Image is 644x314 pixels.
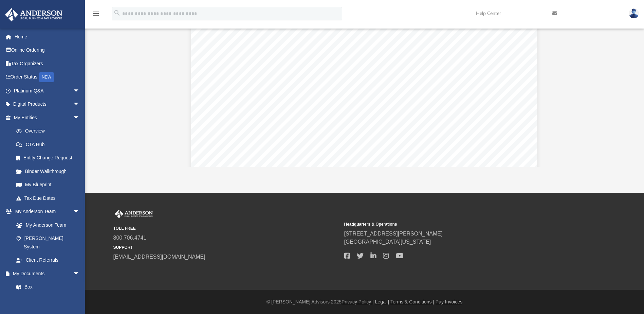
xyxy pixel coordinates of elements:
a: Privacy Policy | [342,299,374,304]
a: Order StatusNEW [5,70,90,84]
span: arrow_drop_down [73,84,87,98]
div: NEW [39,72,54,82]
a: Home [5,30,90,43]
a: CTA Hub [10,138,90,151]
small: SUPPORT [113,244,339,250]
a: My Blueprint [10,178,87,192]
a: [EMAIL_ADDRESS][DOMAIN_NAME] [113,254,205,260]
span: , on behalf of River Bluff Holdings, [402,125,491,131]
a: My Documentsarrow_drop_down [5,267,87,280]
span: [PERSON_NAME] [363,34,412,40]
i: search [113,9,121,17]
a: Client Referrals [10,254,87,267]
span: Holdings, LLC, as its Manager, Beneficiary [363,84,472,90]
span: , [405,34,407,40]
a: Box [10,280,83,294]
a: Binder Walkthrough [10,164,90,178]
small: Headquarters & Operations [344,221,570,227]
a: [GEOGRAPHIC_DATA][US_STATE] [344,239,431,245]
a: 800.706.4741 [113,235,147,241]
span: arrow_drop_down [73,267,87,281]
span: arrow_drop_down [73,111,87,125]
a: Entity Change Request [10,151,90,165]
a: My Anderson Team [10,218,83,232]
a: Tax Organizers [5,57,90,70]
a: Overview [10,124,90,138]
a: Online Ordering [5,43,90,57]
a: Legal | [375,299,389,304]
a: My Entitiesarrow_drop_down [5,111,90,124]
a: Pay Invoices [436,299,462,304]
span: Grantor [408,34,428,40]
a: Digital Productsarrow_drop_down [5,98,90,111]
a: [PERSON_NAME] System [10,232,87,254]
a: menu [92,13,100,18]
span: [PERSON_NAME], on behalf of River Bluff [363,77,474,83]
a: My Anderson Teamarrow_drop_down [5,205,87,219]
img: Anderson Advisors Platinum Portal [113,210,154,219]
small: TOLL FREE [113,225,339,231]
a: [STREET_ADDRESS][PERSON_NAME] [344,231,443,237]
span: LLC, as its Manager, Beneficiary [360,132,443,138]
img: User Pic [629,8,639,18]
i: menu [92,10,100,18]
a: Tax Due Dates [10,191,90,205]
span: arrow_drop_down [73,205,87,219]
a: Platinum Q&Aarrow_drop_down [5,84,90,98]
div: © [PERSON_NAME] Advisors 2025 [85,298,644,306]
span: [PERSON_NAME] [360,125,409,131]
img: Anderson Advisors Platinum Portal [3,8,65,21]
span: arrow_drop_down [73,98,87,111]
a: Terms & Conditions | [390,299,434,304]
